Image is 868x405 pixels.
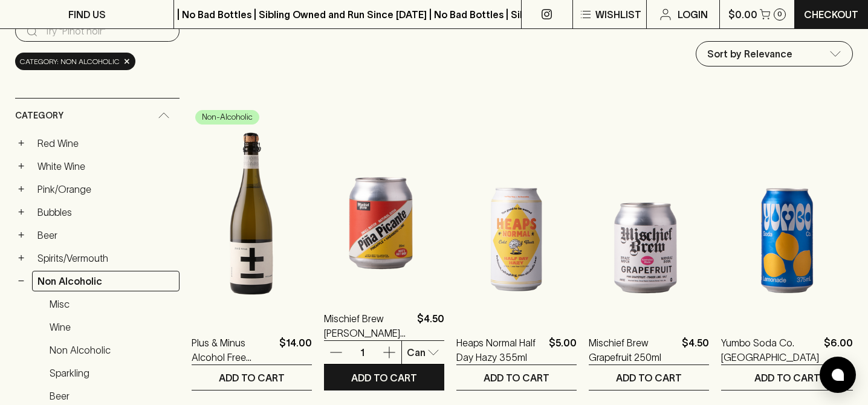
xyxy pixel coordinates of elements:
a: Bubbles [32,202,180,222]
img: Mischief Brew Grapefruit 250ml [589,106,709,317]
p: Wishlist [595,7,641,22]
span: × [123,55,131,68]
button: + [15,206,27,218]
button: ADD TO CART [192,365,312,390]
button: + [15,183,27,195]
a: Yumbo Soda Co. [GEOGRAPHIC_DATA] [721,335,819,364]
button: ADD TO CART [456,365,577,390]
input: Try “Pinot noir” [44,22,170,41]
p: 0 [777,11,782,18]
img: Mischief Brew Pina Picante 250ml [324,82,444,293]
button: + [15,137,27,149]
p: 1 [348,346,377,359]
img: Heaps Normal Half Day Hazy 355ml [456,106,577,317]
img: Yumbo Soda Co. Lemonade [721,106,853,317]
p: $14.00 [279,335,312,364]
a: Red Wine [32,133,180,154]
p: ADD TO CART [351,371,417,385]
a: Sparkling [44,363,180,383]
p: $6.00 [824,335,853,364]
button: + [15,229,27,241]
p: ADD TO CART [754,371,820,385]
a: White Wine [32,156,180,177]
a: Wine [44,317,180,337]
span: Category: non alcoholic [20,56,120,68]
p: Checkout [804,7,858,22]
span: Category [15,108,63,123]
a: Heaps Normal Half Day Hazy 355ml [456,335,544,364]
p: $5.00 [549,335,577,364]
p: Can [407,345,426,360]
a: Misc [44,294,180,314]
div: Category [15,99,180,133]
p: Sort by Relevance [707,47,792,61]
p: ADD TO CART [484,371,549,385]
img: Plus & Minus Alcohol Free Prosecco NV [192,106,312,317]
p: $4.50 [417,311,444,340]
a: Plus & Minus Alcohol Free Prosecco NV [192,335,274,364]
p: $0.00 [728,7,757,22]
p: FIND US [68,7,106,22]
button: − [15,275,27,287]
button: + [15,160,27,172]
button: ADD TO CART [721,365,853,390]
div: Can [402,340,444,364]
img: bubble-icon [832,369,844,381]
a: Pink/Orange [32,179,180,199]
a: Mischief Brew [PERSON_NAME] Picante 250ml [324,311,412,340]
a: Non Alcoholic [44,340,180,360]
p: ADD TO CART [219,371,285,385]
button: ADD TO CART [324,365,444,390]
a: Beer [32,225,180,245]
div: Sort by Relevance [696,42,852,66]
a: Non Alcoholic [32,271,180,291]
a: Mischief Brew Grapefruit 250ml [589,335,677,364]
button: ADD TO CART [589,365,709,390]
p: Login [678,7,708,22]
button: + [15,252,27,264]
p: $4.50 [682,335,709,364]
a: Spirits/Vermouth [32,248,180,268]
p: ADD TO CART [616,371,682,385]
